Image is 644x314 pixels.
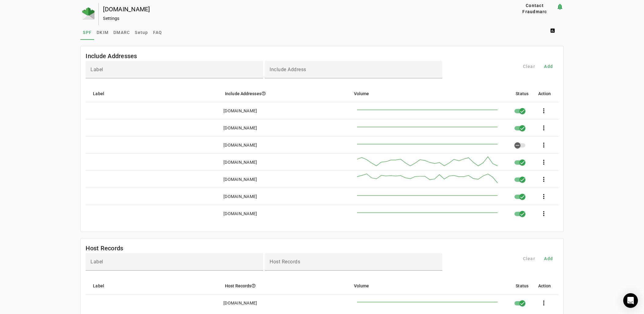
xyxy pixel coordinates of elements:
button: Add [539,253,558,264]
div: [DOMAIN_NAME] [223,176,257,182]
div: [DOMAIN_NAME] [223,125,257,131]
i: help_outline [261,91,266,96]
span: DKIM [97,30,109,35]
div: [DOMAIN_NAME] [223,108,257,114]
mat-header-cell: Include Addresses [220,85,349,102]
mat-label: Label [90,259,103,265]
a: DMARC [111,25,132,40]
button: Add [539,61,558,72]
span: SPF [83,30,92,35]
span: DMARC [113,30,130,35]
div: [DOMAIN_NAME] [223,193,257,200]
span: Setup [135,30,148,35]
img: Fraudmarc Logo [82,7,94,20]
div: [DOMAIN_NAME] [223,159,257,165]
span: FAQ [153,30,162,35]
mat-header-cell: Volume [349,277,511,294]
div: Open Intercom Messenger [623,293,638,308]
a: FAQ [151,25,165,40]
span: Add [544,256,553,262]
mat-icon: notification_important [556,3,564,10]
fm-list-table: Include Addresses [80,46,563,232]
mat-card-title: Include Addresses [86,51,137,61]
span: Add [544,63,553,69]
mat-header-cell: Host Records [220,277,349,294]
mat-card-title: Host Records [86,243,123,253]
mat-header-cell: Label [86,85,220,102]
div: [DOMAIN_NAME] [223,211,257,217]
mat-header-cell: Volume [349,85,511,102]
mat-label: Host Records [270,259,300,265]
a: SPF [80,25,94,40]
div: [DOMAIN_NAME] [103,6,494,12]
div: Settings [103,15,494,21]
mat-header-cell: Label [86,277,220,294]
div: [DOMAIN_NAME] [223,142,257,148]
div: [DOMAIN_NAME] [223,300,257,306]
mat-header-cell: Status [511,85,533,102]
button: Contact Fraudmarc [513,3,556,14]
a: DKIM [94,25,111,40]
mat-header-cell: Action [533,277,558,294]
mat-header-cell: Status [511,277,533,294]
mat-header-cell: Action [533,85,558,102]
mat-label: Include Address [270,67,306,73]
i: help_outline [251,283,256,288]
mat-label: Label [90,67,103,73]
span: Contact Fraudmarc [516,2,554,15]
a: Setup [132,25,150,40]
